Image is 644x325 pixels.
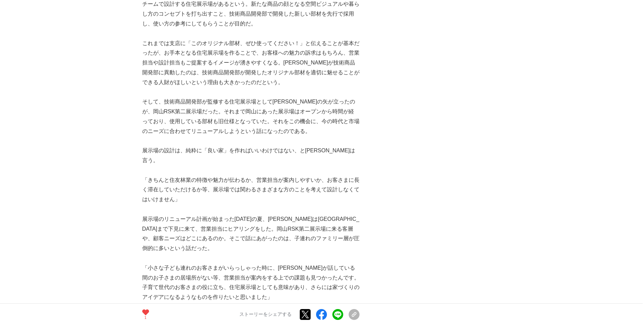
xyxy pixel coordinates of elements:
p: これまでは支店に「このオリジナル部材、ぜひ使ってください！」と伝えることが基本だったが、お手本となる住宅展示場を作ることで、お客様への魅力の訴求はもちろん、営業担当や設計担当もご提案するイメージ... [142,39,360,88]
p: そして、技術商品開発部が監修する住宅展示場として[PERSON_NAME]の矢が立ったのが、岡山RSK第二展示場だった。それまで岡山にあった展示場はオープンから時間が経っており、使用している部材... [142,97,360,136]
p: 「きちんと住友林業の特徴や魅力が伝わるか、営業担当が案内しやすいか、お客さまに長く滞在していただけるか等、展示場では関わるさまざまな方のことを考えて設計しなくてはいけません」 [142,175,360,205]
p: ストーリーをシェアする [239,311,292,318]
p: 展示場の設計は、純粋に「良い家」を作ればいいわけではない、と[PERSON_NAME]は言う。 [142,146,360,166]
p: 展示場のリニューアル計画が始まった[DATE]の夏、[PERSON_NAME]は[GEOGRAPHIC_DATA]まで下見に来て、営業担当にヒアリングをした。岡山RSK第二展示場に来る客層や、顧... [142,214,360,253]
p: 1 [142,316,149,319]
p: 「小さな子ども連れのお客さまがいらっしゃった時に、[PERSON_NAME]が話している間のお子さまの居場所がない等、営業担当が案内をする上での課題も見つかったんです。子育て世代のお客さまの役に... [142,263,360,302]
